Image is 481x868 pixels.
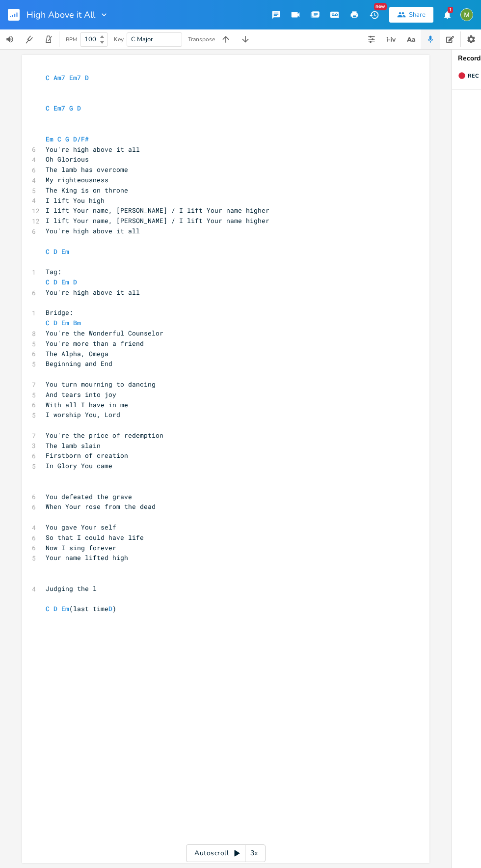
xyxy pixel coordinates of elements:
span: You're high above it all [46,145,140,154]
span: I lift Your name, [PERSON_NAME] / I lift Your name higher [46,206,269,215]
button: 1 [437,6,457,24]
span: Judging the l [46,584,97,593]
span: D [77,104,81,112]
span: You're the price of redemption [46,431,163,440]
span: You're more than a friend [46,339,144,348]
span: Bridge: [46,308,73,317]
span: D [73,278,77,286]
div: Transpose [188,36,215,42]
span: D [53,278,57,286]
span: I lift Your name, [PERSON_NAME] / I lift Your name higher [46,216,269,225]
span: C [46,604,50,613]
span: The King is on throne [46,186,128,195]
span: C [46,318,50,327]
span: The lamb slain [46,441,101,450]
span: Em7 [53,104,65,112]
div: Share [409,10,426,19]
span: (last time ) [46,604,116,613]
span: D [85,73,89,82]
span: You're high above it all [46,226,140,235]
div: Key [114,36,124,42]
span: Your name lifted high [46,553,128,562]
span: G [65,135,69,143]
span: The Alpha, Omega [46,349,108,358]
span: The lamb has overcome [46,165,128,174]
span: You defeated the grave [46,492,132,501]
span: Tag: [46,267,61,276]
span: G [69,104,73,112]
img: Mik Sivak [460,8,473,21]
span: C Major [131,35,153,44]
span: C [46,247,50,256]
span: Bm [73,318,81,327]
span: You gave Your self [46,523,116,532]
span: D [53,318,57,327]
span: Oh Glorious [46,155,89,164]
div: Autoscroll [186,844,266,862]
button: Share [389,7,433,23]
span: In Glory You came [46,461,112,470]
span: Em [61,604,69,613]
span: With all I have in me [46,400,128,409]
button: New [364,6,384,24]
span: C [46,278,50,286]
div: 1 [448,7,453,13]
div: New [374,3,387,10]
span: You turn mourning to dancing [46,380,156,389]
span: I worship You, Lord [46,410,120,419]
span: D [53,604,57,613]
span: Em [61,247,69,256]
span: Em7 [69,73,81,82]
span: High Above it All [27,10,95,19]
span: My righteousness [46,175,108,184]
span: Em [61,278,69,286]
span: C [57,135,61,143]
span: D [53,247,57,256]
span: Am7 [53,73,65,82]
div: 3x [245,844,263,862]
span: Rec [468,72,479,80]
span: C [46,104,50,112]
span: Now I sing forever [46,543,116,552]
span: You're high above it all [46,288,140,297]
span: D [108,604,112,613]
span: D/F# [73,135,89,143]
span: Em [61,318,69,327]
span: I lift You high [46,196,105,205]
span: When Your rose from the dead [46,502,156,511]
span: C [46,73,50,82]
span: And tears into joy [46,390,116,399]
span: Beginning and End [46,359,112,368]
span: So that I could have life [46,533,144,542]
div: BPM [66,37,77,42]
span: You're the Wonderful Counselor [46,329,163,337]
span: Firstborn of creation [46,451,128,460]
span: Em [46,135,53,143]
